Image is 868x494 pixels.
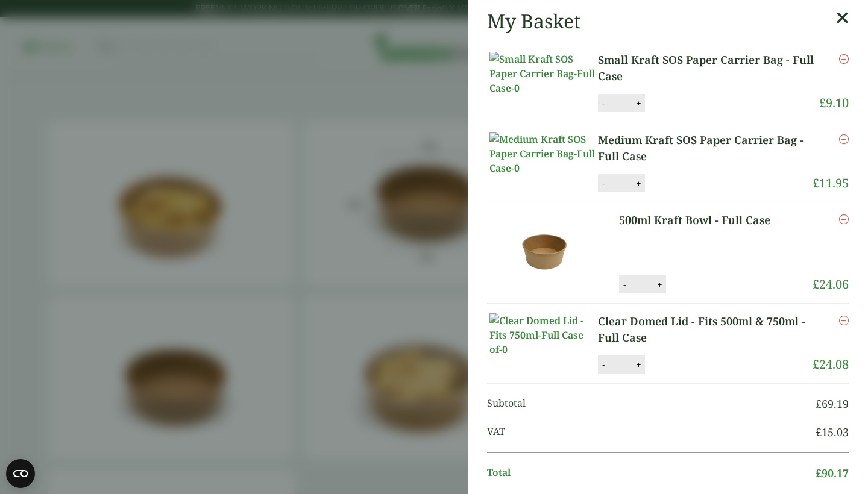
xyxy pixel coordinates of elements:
[620,280,629,290] button: -
[813,356,819,372] span: £
[487,10,580,33] h2: My Basket
[839,212,849,227] a: Remove this item
[599,360,608,370] button: -
[816,466,822,480] span: £
[816,466,849,480] bdi: 90.17
[487,424,816,440] span: VAT
[489,52,598,95] img: Small Kraft SOS Paper Carrier Bag-Full Case-0
[813,276,849,292] bdi: 24.06
[487,396,816,412] span: Subtotal
[6,459,35,488] button: Open CMP widget
[632,98,644,108] button: +
[816,425,849,439] bdi: 15.03
[489,212,598,293] img: 750ml Kraft Salad Bowl-Full Case of-0
[487,465,816,481] span: Total
[598,52,819,84] a: Small Kraft SOS Paper Carrier Bag - Full Case
[813,276,819,292] span: £
[819,95,849,111] bdi: 9.10
[653,280,665,290] button: +
[839,313,849,328] a: Remove this item
[839,132,849,146] a: Remove this item
[598,132,813,164] a: Medium Kraft SOS Paper Carrier Bag - Full Case
[598,313,813,346] a: Clear Domed Lid - Fits 500ml & 750ml - Full Case
[816,396,849,411] bdi: 69.19
[816,425,822,439] span: £
[632,178,644,189] button: +
[599,98,608,108] button: -
[813,175,819,191] span: £
[632,360,644,370] button: +
[819,95,826,111] span: £
[489,313,598,357] img: Clear Domed Lid - Fits 750ml-Full Case of-0
[619,212,791,228] a: 500ml Kraft Bowl - Full Case
[813,175,849,191] bdi: 11.95
[813,356,849,372] bdi: 24.08
[489,132,598,175] img: Medium Kraft SOS Paper Carrier Bag-Full Case-0
[839,52,849,66] a: Remove this item
[599,178,608,189] button: -
[816,396,822,411] span: £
